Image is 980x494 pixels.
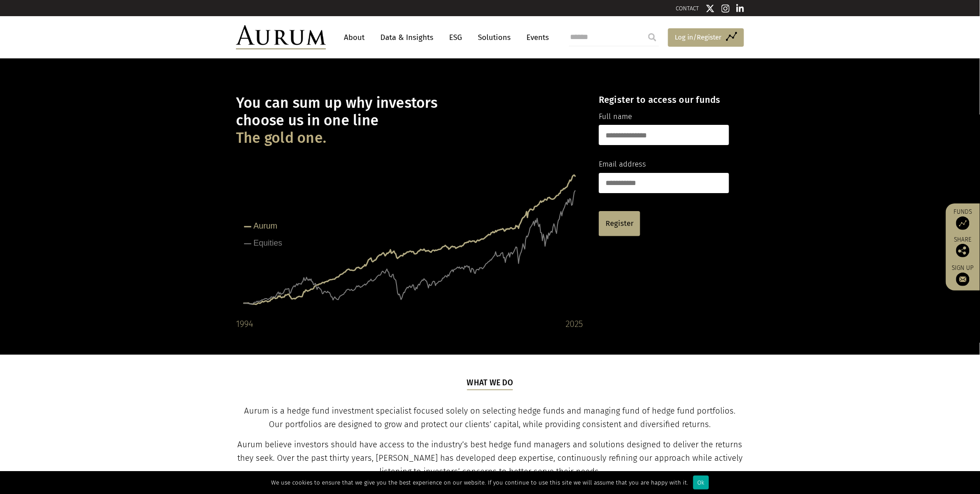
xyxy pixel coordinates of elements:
[693,476,709,490] div: Ok
[245,406,736,429] span: Aurum is a hedge fund investment specialist focused solely on selecting hedge funds and managing ...
[467,377,513,390] h5: What we do
[722,4,730,13] img: Instagram icon
[236,317,253,331] div: 1994
[236,94,583,147] h1: You can sum up why investors choose us in one line
[706,4,715,13] img: Twitter icon
[254,221,277,230] tspan: Aurum
[237,440,743,476] span: Aurum believe investors should have access to the industry’s best hedge fund managers and solutio...
[599,111,632,123] label: Full name
[236,129,326,147] span: The gold one.
[445,29,467,46] a: ESG
[339,29,369,46] a: About
[736,4,744,13] img: Linkedin icon
[599,211,640,236] a: Register
[522,29,549,46] a: Events
[950,264,976,286] a: Sign up
[956,216,970,230] img: Access Funds
[643,28,661,46] input: Submit
[956,244,970,257] img: Share this post
[599,159,646,170] label: Email address
[676,5,699,12] a: CONTACT
[599,94,729,105] h4: Register to access our funds
[950,208,976,230] a: Funds
[950,237,976,257] div: Share
[376,29,438,46] a: Data & Insights
[473,29,515,46] a: Solutions
[956,273,970,286] img: Sign up to our newsletter
[254,238,282,247] tspan: Equities
[236,25,326,49] img: Aurum
[675,32,722,43] span: Log in/Register
[566,317,583,331] div: 2025
[668,28,744,47] a: Log in/Register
